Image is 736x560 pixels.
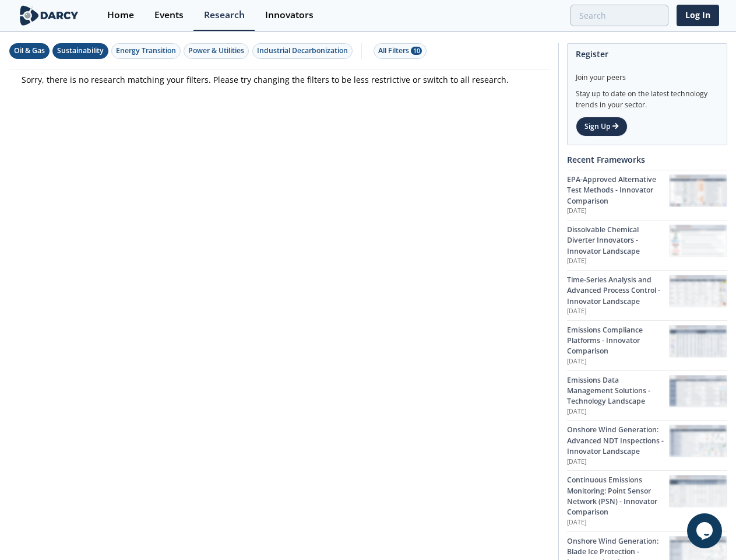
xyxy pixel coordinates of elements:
button: Industrial Decarbonization [252,43,353,59]
a: Emissions Data Management Solutions - Technology Landscape [DATE] Emissions Data Management Solut... [567,370,727,421]
a: EPA-Approved Alternative Test Methods - Innovator Comparison [DATE] EPA-Approved Alternative Test... [567,170,727,220]
div: Join your peers [576,64,719,83]
a: Dissolvable Chemical Diverter Innovators - Innovator Landscape [DATE] Dissolvable Chemical Divert... [567,220,727,270]
div: Time-Series Analysis and Advanced Process Control - Innovator Landscape [567,275,669,307]
div: Oil & Gas [14,45,45,56]
a: Time-Series Analysis and Advanced Process Control - Innovator Landscape [DATE] Time-Series Analys... [567,270,727,320]
p: Sorry, there is no research matching your filters. Please try changing the filters to be less res... [22,73,538,86]
div: EPA-Approved Alternative Test Methods - Innovator Comparison [567,174,669,206]
div: Recent Frameworks [567,149,727,170]
div: All Filters [378,45,422,56]
input: Advanced Search [571,5,668,26]
p: [DATE] [567,518,669,527]
a: Sign Up [576,117,628,136]
p: [DATE] [567,307,669,316]
button: Power & Utilities [184,43,249,59]
div: Register [576,44,719,64]
p: [DATE] [567,206,669,216]
button: Energy Transition [111,43,181,59]
a: Log In [677,5,719,26]
p: [DATE] [567,257,669,266]
div: Power & Utilities [188,45,244,56]
div: Industrial Decarbonization [257,45,348,56]
div: Home [107,10,134,20]
iframe: chat widget [687,513,724,548]
div: Innovators [265,10,314,20]
div: Research [204,10,245,20]
a: Onshore Wind Generation: Advanced NDT Inspections - Innovator Landscape [DATE] Onshore Wind Gener... [567,420,727,470]
div: Emissions Compliance Platforms - Innovator Comparison [567,325,669,357]
div: Emissions Data Management Solutions - Technology Landscape [567,375,669,407]
a: Continuous Emissions Monitoring: Point Sensor Network (PSN) - Innovator Comparison [DATE] Continu... [567,470,727,531]
div: Onshore Wind Generation: Advanced NDT Inspections - Innovator Landscape [567,425,669,457]
button: All Filters 10 [374,43,427,59]
p: [DATE] [567,407,669,416]
a: Emissions Compliance Platforms - Innovator Comparison [DATE] Emissions Compliance Platforms - Inn... [567,320,727,370]
div: Continuous Emissions Monitoring: Point Sensor Network (PSN) - Innovator Comparison [567,475,669,518]
div: Stay up to date on the latest technology trends in your sector. [576,83,719,110]
div: Sustainability [57,45,104,56]
p: [DATE] [567,457,669,467]
img: logo-wide.svg [17,5,81,26]
div: Dissolvable Chemical Diverter Innovators - Innovator Landscape [567,225,669,257]
div: Energy Transition [116,45,176,56]
p: [DATE] [567,357,669,366]
button: Oil & Gas [9,43,50,59]
button: Sustainability [52,43,108,59]
div: Events [154,10,184,20]
span: 10 [411,47,422,55]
